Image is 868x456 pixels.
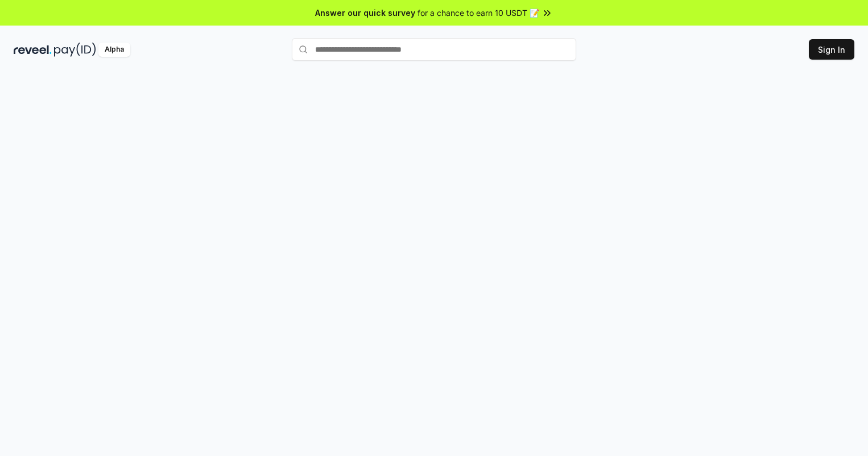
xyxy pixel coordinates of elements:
span: Answer our quick survey [315,7,415,19]
button: Sign In [809,39,854,60]
span: for a chance to earn 10 USDT 📝 [418,7,539,19]
img: pay_id [54,43,96,57]
img: reveel_dark [14,43,52,57]
div: Alpha [98,43,130,57]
